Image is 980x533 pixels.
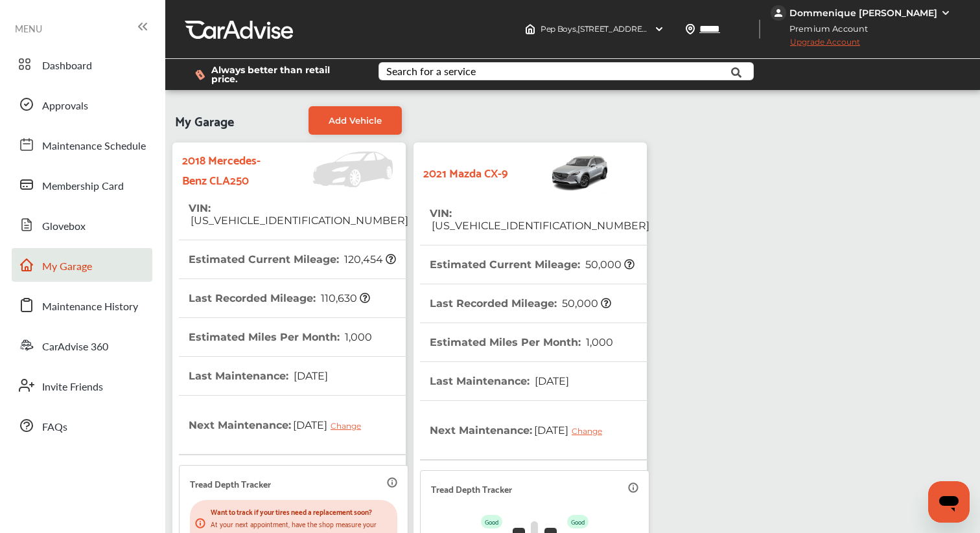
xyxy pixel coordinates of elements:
th: Estimated Miles Per Month : [430,323,613,361]
span: 1,000 [343,331,372,343]
th: Last Recorded Mileage : [430,284,611,323]
span: Maintenance History [42,299,138,315]
strong: 2018 Mercedes-Benz CLA250 [182,149,271,189]
div: Change [572,426,609,436]
a: Invite Friends [12,369,152,402]
span: 50,000 [560,297,611,310]
p: Good [567,515,589,528]
th: Next Maintenance : [189,396,371,454]
div: Dommenique [PERSON_NAME] [789,7,937,19]
a: Approvals [12,87,152,121]
span: CarAdvise 360 [42,339,108,356]
span: 110,630 [319,292,370,304]
p: Tread Depth Tracker [431,481,512,496]
span: Glovebox [42,218,86,235]
a: Glovebox [12,208,152,242]
a: Dashboard [12,47,152,81]
th: Estimated Miles Per Month : [189,318,372,356]
span: [DATE] [292,370,328,382]
span: Dashboard [42,58,92,74]
strong: 2021 Mazda CX-9 [423,162,507,182]
img: jVpblrzwTbfkPYzPPzSLxeg0AAAAASUVORK5CYII= [771,5,786,21]
span: Upgrade Account [771,37,860,53]
span: [DATE] [291,409,371,441]
th: Last Recorded Mileage : [189,279,370,317]
span: Maintenance Schedule [42,138,146,155]
p: Good [481,515,502,528]
span: Approvals [42,98,88,115]
th: Next Maintenance : [430,401,612,459]
span: MENU [15,23,42,34]
span: Add Vehicle [329,115,382,126]
img: header-home-logo.8d720a4f.svg [525,24,535,34]
th: Last Maintenance : [189,357,328,395]
img: location_vector.a44bc228.svg [685,24,695,34]
p: Want to track if your tires need a replacement soon? [211,505,392,517]
span: 120,454 [342,253,396,266]
span: Membership Card [42,178,124,195]
img: Vehicle [507,149,610,194]
div: Search for a service [386,66,476,76]
img: WGsFRI8htEPBVLJbROoPRyZpYNWhNONpIPPETTm6eUC0GeLEiAAAAAElFTkSuQmCC [940,8,951,18]
th: Estimated Current Mileage : [189,240,396,278]
img: Vehicle [271,152,399,187]
a: My Garage [12,248,152,282]
span: [DATE] [533,375,569,387]
a: Maintenance Schedule [12,128,152,161]
img: header-down-arrow.9dd2ce7d.svg [654,24,664,34]
p: Tread Depth Tracker [190,476,271,491]
span: Always better than retail price. [211,65,358,84]
a: Maintenance History [12,288,152,322]
div: Change [331,421,367,431]
a: CarAdvise 360 [12,328,152,362]
span: Premium Account [772,22,878,36]
span: Pep Boys , [STREET_ADDRESS] [PERSON_NAME] , MI 48017 [541,24,754,34]
span: Invite Friends [42,379,103,396]
th: Estimated Current Mileage : [430,245,635,284]
a: Add Vehicle [309,106,402,135]
iframe: Button to launch messaging window [928,481,970,523]
span: FAQs [42,419,67,436]
th: VIN : [189,189,408,240]
th: VIN : [430,194,649,245]
span: My Garage [42,258,92,275]
span: 1,000 [584,336,613,348]
span: 50,000 [583,258,635,271]
img: header-divider.bc55588e.svg [759,19,760,39]
span: [DATE] [532,414,612,446]
span: [US_VEHICLE_IDENTIFICATION_NUMBER] [189,214,408,227]
span: My Garage [175,106,234,135]
th: Last Maintenance : [430,362,569,400]
span: [US_VEHICLE_IDENTIFICATION_NUMBER] [430,220,649,232]
a: FAQs [12,409,152,442]
a: Membership Card [12,168,152,201]
img: dollor_label_vector.a70140d1.svg [195,69,205,80]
